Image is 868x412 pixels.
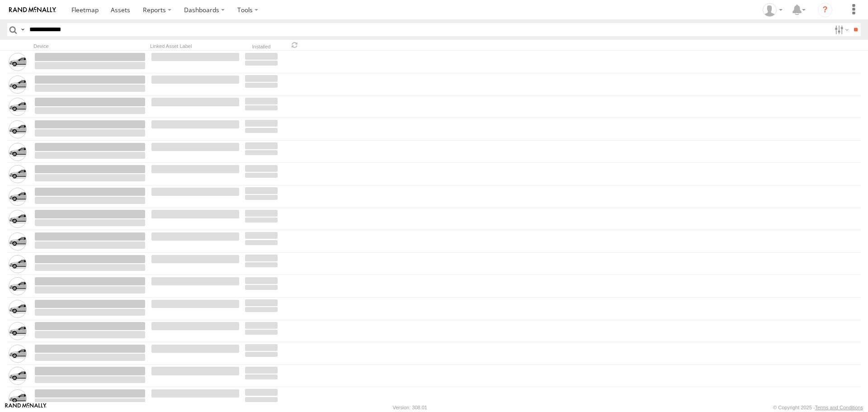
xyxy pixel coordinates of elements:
div: © Copyright 2025 - [773,405,863,410]
div: Hayley Petersen [759,3,786,17]
div: Linked Asset Label [150,43,241,49]
div: Version: 308.01 [393,405,427,410]
label: Search Query [19,23,26,36]
a: Visit our Website [5,403,47,412]
div: Installed [244,45,278,49]
span: Refresh [289,41,300,49]
img: rand-logo.svg [9,7,56,13]
div: Device [33,43,146,49]
label: Search Filter Options [831,23,850,36]
i: ? [818,3,832,17]
a: Terms and Conditions [815,405,863,410]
